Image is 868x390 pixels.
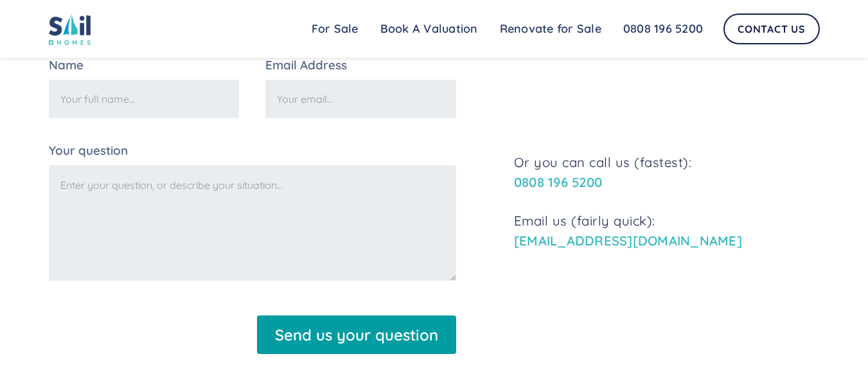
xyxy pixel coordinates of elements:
input: Your full name... [49,80,240,118]
p: Email us (fairly quick): [514,211,820,251]
img: sail home logo colored [49,13,91,45]
a: For Sale [301,16,369,42]
a: 0808 196 5200 [514,174,602,190]
a: Renovate for Sale [489,16,612,42]
a: [EMAIL_ADDRESS][DOMAIN_NAME] [514,233,742,249]
label: Name [49,59,240,71]
p: Or you can call us (fastest): [514,153,820,192]
a: Book A Valuation [369,16,489,42]
form: Email Form [49,59,456,354]
input: Your email... [265,80,456,118]
input: Send us your question [257,315,456,354]
label: Your question [49,145,456,157]
a: Contact Us [723,13,820,44]
a: 0808 196 5200 [612,16,714,42]
label: Email Address [265,59,456,71]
